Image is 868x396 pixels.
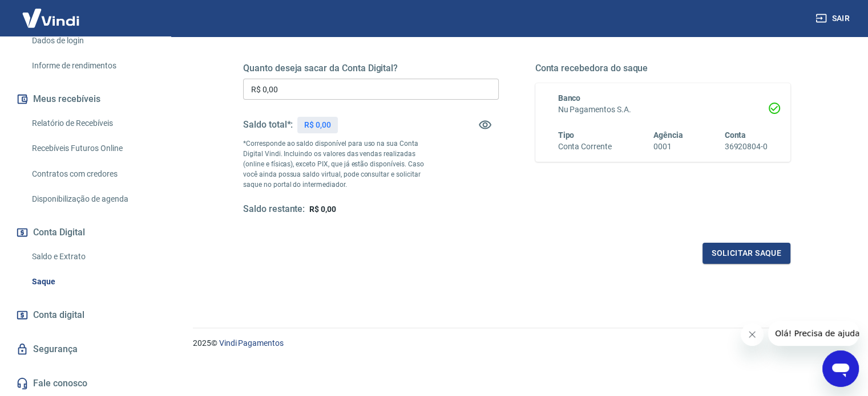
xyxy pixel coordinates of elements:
[14,337,157,362] a: Segurança
[219,338,284,348] a: Vindi Pagamentos
[14,1,88,35] img: Vindi
[304,119,331,131] p: R$ 0,00
[243,203,305,215] h5: Saldo restante:
[14,220,157,245] button: Conta Digital
[558,93,581,103] span: Banco
[558,141,612,153] h6: Conta Corrente
[27,245,157,268] a: Saldo e Extrato
[243,63,499,74] h5: Quanto deseja sacar da Conta Digital?
[822,350,859,387] iframe: Botão para abrir a janela de mensagens
[724,130,746,140] span: Conta
[243,119,293,130] h5: Saldo total*:
[27,187,157,211] a: Disponibilização de agenda
[33,307,84,323] span: Conta digital
[535,63,791,74] h5: Conta recebedora do saque
[558,130,575,140] span: Tipo
[27,29,157,52] a: Dados de login
[724,141,768,153] h6: 36920804-0
[813,8,854,29] button: Sair
[243,138,435,190] p: *Corresponde ao saldo disponível para uso na sua Conta Digital Vindi. Incluindo os valores das ve...
[27,270,157,293] a: Saque
[768,321,859,346] iframe: Mensagem da empresa
[193,337,841,349] p: 2025 ©
[27,162,157,186] a: Contratos com credores
[14,303,157,328] a: Conta digital
[14,371,157,396] a: Fale conosco
[309,205,336,214] span: R$ 0,00
[27,112,157,135] a: Relatório de Recebíveis
[653,141,683,153] h6: 0001
[7,8,96,17] span: Olá! Precisa de ajuda?
[703,243,790,264] button: Solicitar saque
[741,323,764,346] iframe: Fechar mensagem
[27,137,157,160] a: Recebíveis Futuros Online
[653,130,683,140] span: Agência
[558,104,768,116] h6: Nu Pagamentos S.A.
[27,54,157,77] a: Informe de rendimentos
[14,87,157,112] button: Meus recebíveis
